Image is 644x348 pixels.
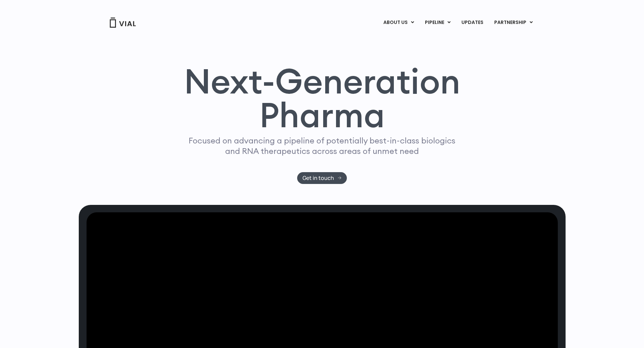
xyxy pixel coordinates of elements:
span: Get in touch [303,176,334,181]
a: UPDATES [456,17,488,28]
a: Get in touch [297,172,347,184]
p: Focused on advancing a pipeline of potentially best-in-class biologics and RNA therapeutics acros... [186,135,458,156]
h1: Next-Generation Pharma [176,64,469,132]
a: PIPELINEMenu Toggle [420,17,456,28]
a: ABOUT USMenu Toggle [378,17,419,28]
img: Vial Logo [109,18,136,28]
a: PARTNERSHIPMenu Toggle [489,17,538,28]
